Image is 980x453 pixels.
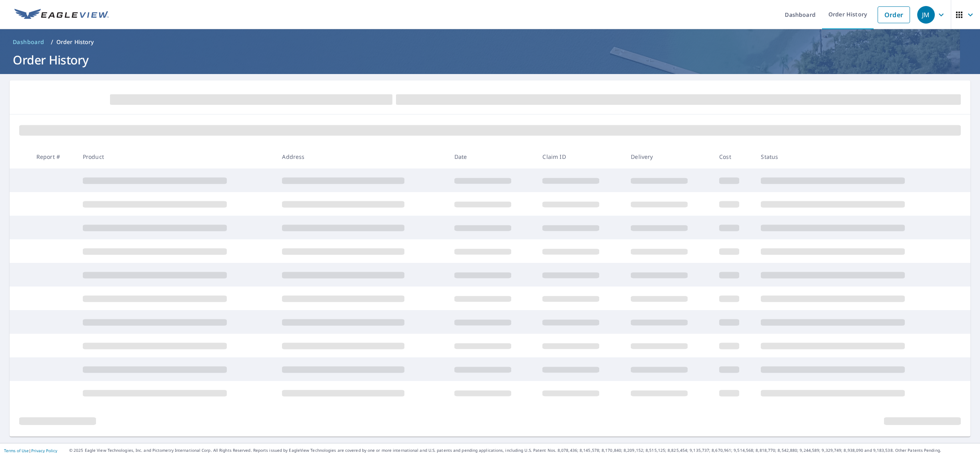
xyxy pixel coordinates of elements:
[448,145,536,168] th: Date
[30,145,76,168] th: Report #
[13,38,44,46] span: Dashboard
[713,145,754,168] th: Cost
[4,448,57,453] p: |
[754,145,954,168] th: Status
[10,36,48,48] a: Dashboard
[917,6,935,24] div: JM
[624,145,713,168] th: Delivery
[76,145,276,168] th: Product
[536,145,624,168] th: Claim ID
[51,37,53,47] li: /
[10,52,970,68] h1: Order History
[56,38,94,46] p: Order History
[878,6,910,23] a: Order
[10,36,970,48] nav: breadcrumb
[276,145,448,168] th: Address
[14,9,109,21] img: EV Logo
